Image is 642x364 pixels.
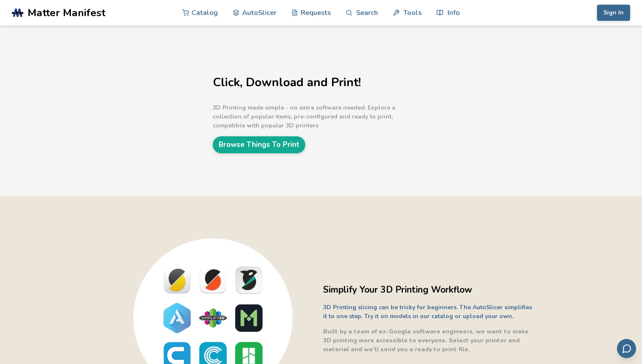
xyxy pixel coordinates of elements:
p: 3D Printing slicing can be tricky for beginners. The AutoSlicer simplifies it to one step. Try it... [323,303,535,321]
p: Built by a team of ex-Google software engineers, we want to make 3D printing more accessible to e... [323,327,535,354]
a: Browse Things To Print [213,136,305,153]
p: 3D Printing made simple - no extra software needed. Explore a collection of popular items, pre-co... [213,103,425,130]
h2: Simplify Your 3D Printing Workflow [323,283,535,296]
button: Send feedback via email [617,339,636,358]
button: Sign In [597,5,630,21]
h1: Click, Download and Print! [213,76,425,89]
span: Matter Manifest [28,7,105,19]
